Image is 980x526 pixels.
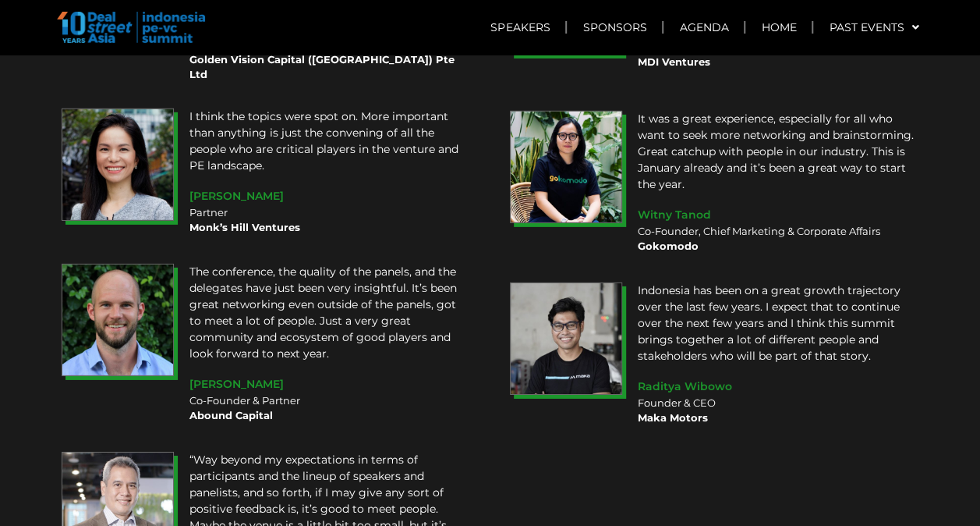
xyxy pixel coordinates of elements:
[567,9,662,45] a: Sponsors
[638,283,919,364] p: Indonesia has been on a great growth trajectory over the last few years. I expect that to continu...
[189,377,284,391] span: [PERSON_NAME]
[189,205,471,236] div: Partner
[62,264,174,376] img: Jared Baragar
[510,283,622,395] img: Raditya Wibowo
[189,108,471,174] p: I think the topics were spot on. More important than anything is just the convening of all the pe...
[510,111,622,223] img: witny tanod
[189,189,284,203] span: [PERSON_NAME]
[189,221,300,233] b: Monk’s Hill Ventures
[638,208,711,222] span: Witny Tanod
[638,111,919,193] p: It was a great experience, especially for all who want to seek more networking and brainstorming....
[663,9,744,45] a: Agenda
[638,240,699,252] b: Gokomodo
[189,264,471,362] p: The conference, the quality of the panels, and the delegates have just been very insightful. It’s...
[189,393,471,424] div: Co-Founder & Partner
[189,409,273,421] b: Abound Capital
[638,55,710,68] b: MDI Ventures
[638,224,919,254] div: Co-Founder, Chief Marketing & Corporate Affairs
[638,379,732,393] span: Raditya Wibowo
[62,108,174,221] img: Susli Lie, Venture Partner
[475,9,565,45] a: Speakers
[638,411,708,424] b: Maka Motors
[813,9,934,45] a: Past Events
[638,396,919,426] div: Founder & CEO
[189,37,471,83] div: CEO & CIO
[745,9,812,45] a: Home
